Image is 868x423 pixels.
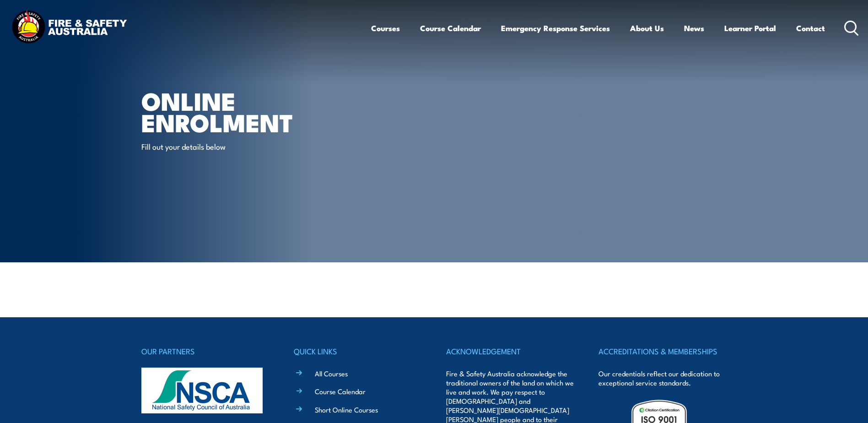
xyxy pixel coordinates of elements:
[630,16,664,40] a: About Us
[315,369,348,378] a: All Courses
[598,345,727,358] h4: ACCREDITATIONS & MEMBERSHIPS
[724,16,776,40] a: Learner Portal
[294,345,422,358] h4: QUICK LINKS
[598,369,727,387] p: Our credentials reflect our dedication to exceptional service standards.
[141,345,270,358] h4: OUR PARTNERS
[796,16,825,40] a: Contact
[501,16,610,40] a: Emergency Response Services
[371,16,400,40] a: Courses
[315,386,366,396] a: Course Calendar
[446,345,574,358] h4: ACKNOWLEDGEMENT
[315,405,378,414] a: Short Online Courses
[141,141,308,152] p: Fill out your details below
[420,16,481,40] a: Course Calendar
[141,368,263,413] img: nsca-logo-footer
[141,90,367,132] h1: Online Enrolment
[684,16,704,40] a: News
